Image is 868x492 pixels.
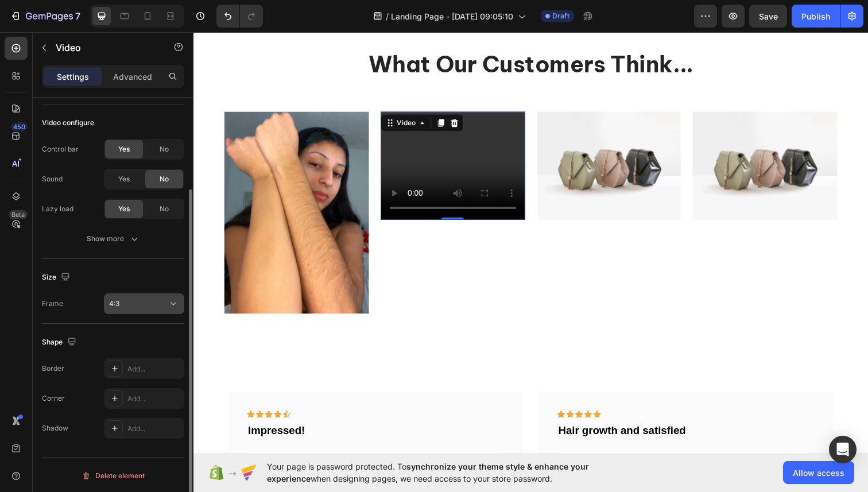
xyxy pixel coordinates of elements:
[42,270,72,285] div: Size
[42,228,184,249] button: Show more
[57,71,89,83] p: Settings
[793,467,844,479] span: Allow access
[267,460,634,485] span: Your page is password protected. To when designing pages, we need access to your store password.
[82,469,145,483] div: Delete element
[118,174,130,184] span: Yes
[42,204,73,214] div: Lazy load
[118,144,130,154] span: Yes
[829,436,857,463] div: Open Intercom Messenger
[5,5,86,28] button: 7
[42,299,63,309] div: Frame
[206,88,229,99] div: Video
[42,363,64,374] div: Border
[42,118,94,128] div: Video configure
[104,293,184,314] button: 4:3
[386,10,389,22] span: /
[42,393,65,404] div: Corner
[9,210,28,219] div: Beta
[193,32,868,453] iframe: Design area
[351,82,498,193] img: image_demo.jpg
[160,204,169,214] span: No
[127,394,181,404] div: Add...
[127,424,181,434] div: Add...
[160,144,169,154] span: No
[42,174,63,184] div: Sound
[510,82,657,193] img: image_demo.jpg
[11,122,28,131] div: 450
[75,9,80,23] p: 7
[801,10,830,22] div: Publish
[552,11,569,21] span: Draft
[783,461,854,484] button: Allow access
[391,10,513,22] span: Landing Page - [DATE] 09:05:10
[749,5,787,28] button: Save
[56,41,153,55] p: Video
[56,429,313,472] span: I purchase this last month and I can absolutely see a difference in pores, less hair growth plus ...
[160,174,169,184] span: No
[267,462,589,483] span: synchronize your theme style & enhance your experience
[42,144,79,154] div: Control bar
[792,5,840,28] button: Publish
[216,5,263,28] div: Undo/Redo
[87,233,140,245] div: Show more
[127,364,181,374] div: Add...
[113,71,152,83] p: Advanced
[42,423,68,433] div: Shadow
[42,467,184,485] button: Delete element
[759,11,778,21] span: Save
[109,299,119,308] span: 4:3
[118,204,130,214] span: Yes
[56,401,316,415] p: Impressed!
[42,335,79,350] div: Shape
[373,401,503,413] strong: Hair growth and satisfied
